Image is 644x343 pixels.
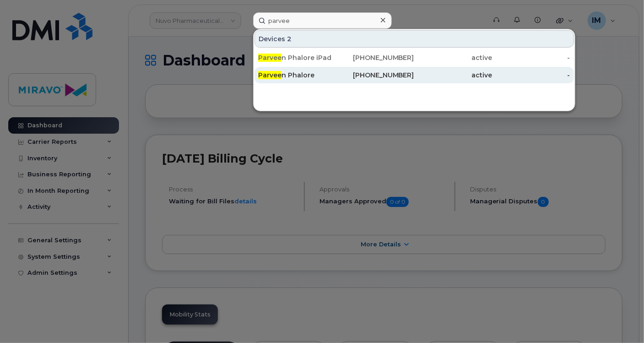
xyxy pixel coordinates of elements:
[287,34,292,44] span: 2
[258,53,336,62] div: n Phalore iPad
[336,53,414,62] div: [PHONE_NUMBER]
[414,53,492,62] div: active
[258,71,281,79] span: Parvee
[414,71,492,80] div: active
[258,71,336,80] div: n Phalore
[336,71,414,80] div: [PHONE_NUMBER]
[492,71,570,80] div: -
[254,49,574,66] a: Parveen Phalore iPad[PHONE_NUMBER]active-
[492,53,570,62] div: -
[254,67,574,83] a: Parveen Phalore[PHONE_NUMBER]active-
[258,54,281,62] span: Parvee
[254,30,574,48] div: Devices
